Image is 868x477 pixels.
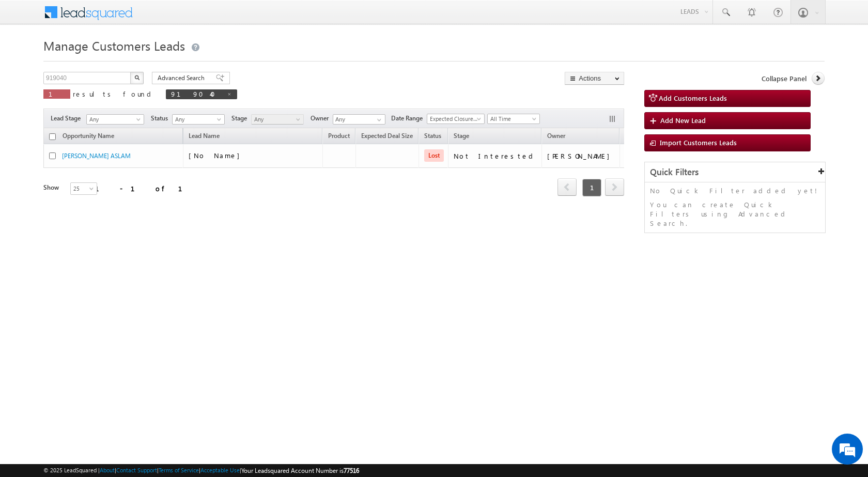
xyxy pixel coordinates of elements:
span: Owner [547,132,565,140]
a: Show All Items [371,115,384,125]
span: Import Customers Leads [660,138,737,147]
a: [PERSON_NAME] ASLAM [62,152,131,160]
span: Any [87,115,141,124]
a: Any [251,114,304,125]
a: next [605,179,624,196]
a: Expected Closure Date [427,114,485,124]
a: 25 [70,182,97,195]
div: [PERSON_NAME] [547,151,615,161]
span: 77516 [344,467,359,474]
div: Not Interested [454,151,537,161]
span: Stage [454,132,469,140]
a: Opportunity Name [57,130,119,144]
a: Any [86,114,144,125]
input: Check all records [49,133,56,140]
img: Search [134,75,139,80]
span: [No Name] [189,151,245,160]
span: All Time [488,114,537,124]
span: Lead Stage [51,114,85,123]
div: Show [43,183,62,192]
a: Status [419,130,446,144]
span: Status [151,114,172,123]
span: © 2025 LeadSquared | | | | | [43,466,359,475]
span: Product [328,132,350,140]
span: 1 [49,89,65,98]
span: 919040 [171,89,222,98]
span: Lost [424,149,444,162]
a: Terms of Service [159,467,199,473]
a: Stage [448,130,474,144]
a: All Time [487,114,540,124]
button: Actions [565,72,624,85]
div: 1 - 1 of 1 [95,182,195,194]
span: Opportunity Name [63,132,114,140]
span: Manage Customers Leads [43,37,185,54]
p: You can create Quick Filters using Advanced Search. [650,200,820,228]
span: Add Customers Leads [659,94,727,102]
span: Lead Name [183,130,225,144]
span: Collapse Panel [762,74,807,83]
span: prev [557,178,577,196]
a: prev [557,179,577,196]
span: 25 [71,184,98,193]
a: Acceptable Use [200,467,240,473]
span: Any [173,115,222,124]
span: Advanced Search [158,73,208,83]
span: results found [73,89,155,98]
a: Contact Support [116,467,157,473]
span: next [605,178,624,196]
span: Date Range [391,114,427,123]
a: Any [172,114,225,125]
span: Your Leadsquared Account Number is [241,467,359,474]
span: Actions [620,130,651,143]
span: Stage [231,114,251,123]
span: 1 [582,179,601,196]
a: About [100,467,115,473]
a: Expected Deal Size [356,130,418,144]
span: Owner [311,114,333,123]
span: Any [252,115,301,124]
span: Add New Lead [660,116,706,125]
span: Expected Closure Date [427,114,481,124]
p: No Quick Filter added yet! [650,186,820,195]
input: Type to Search [333,114,385,125]
div: Quick Filters [645,162,825,182]
span: Expected Deal Size [361,132,413,140]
